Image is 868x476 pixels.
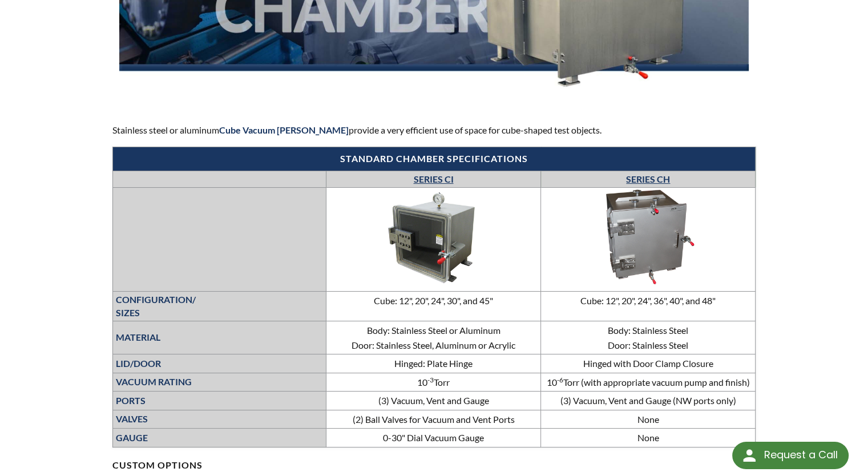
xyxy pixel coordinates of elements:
[740,446,758,465] img: round button
[326,321,540,354] td: Body: Stainless Steel or Aluminum Door: Stainless Steel, Aluminum or Acrylic
[541,354,756,373] td: Hinged with Door Clamp Closure
[112,354,326,373] th: LID/DOOR
[427,376,434,384] sup: -3
[112,447,756,471] h4: CUSTOM OPTIONS
[764,442,837,468] div: Request a Call
[112,373,326,392] th: VACUUM RATING
[112,410,326,429] th: VALVES
[348,189,519,286] img: Series CC—Cube Chamber image
[541,292,756,321] td: Cube: 12", 20", 24", 36", 40", and 48"
[413,174,453,184] a: SERIES CI
[119,153,750,165] h4: Standard chamber specifications
[326,429,540,447] td: 0-30" Dial Vacuum Gauge
[219,124,349,135] strong: Cube Vacuum [PERSON_NAME]
[541,373,756,392] td: 10 Torr (with appropriate vacuum pump and finish)
[326,292,540,321] td: Cube: 12", 20", 24", 30", and 45"
[326,410,540,429] td: (2) Ball Valves for Vacuum and Vent Ports
[557,376,563,384] sup: -6
[541,321,756,354] td: Body: Stainless Steel Door: Stainless Steel
[326,373,540,392] td: 10 Torr
[112,321,326,354] th: MATERIAL
[541,429,756,447] td: None
[326,392,540,410] td: (3) Vacuum, Vent and Gauge
[326,354,540,373] td: Hinged: Plate Hinge
[563,189,734,286] img: Series CH Cube Chamber image
[541,410,756,429] td: None
[112,123,756,138] p: Stainless steel or aluminum provide a very efficient use of space for cube-shaped test objects.
[112,429,326,447] th: GAUGE
[112,292,326,321] th: CONFIGURATION/ SIZES
[541,392,756,410] td: (3) Vacuum, Vent and Gauge (NW ports only)
[732,442,849,469] div: Request a Call
[626,174,670,184] a: SERIES CH
[112,392,326,410] th: PORTS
